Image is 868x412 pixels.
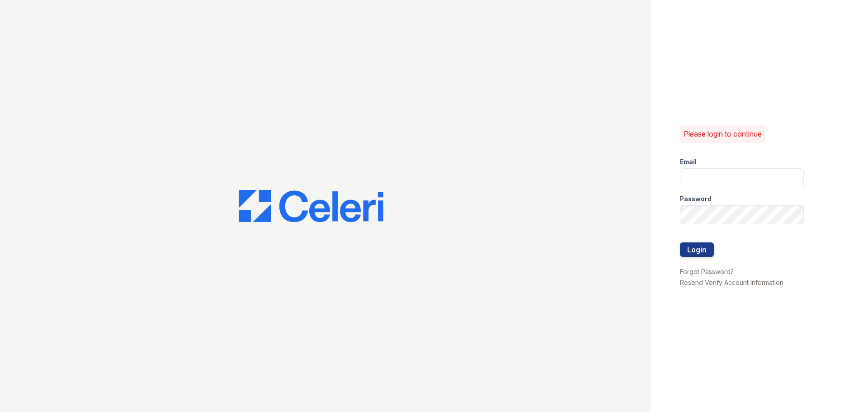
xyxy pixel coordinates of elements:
a: Resend Verify Account Information [680,279,783,286]
img: CE_Logo_Blue-a8612792a0a2168367f1c8372b55b34899dd931a85d93a1a3d3e32e68fde9ad4.png [239,190,383,223]
label: Email [680,157,697,166]
p: Please login to continue [684,128,762,139]
button: Login [680,242,714,257]
label: Password [680,194,712,204]
a: Forgot Password? [680,268,734,275]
